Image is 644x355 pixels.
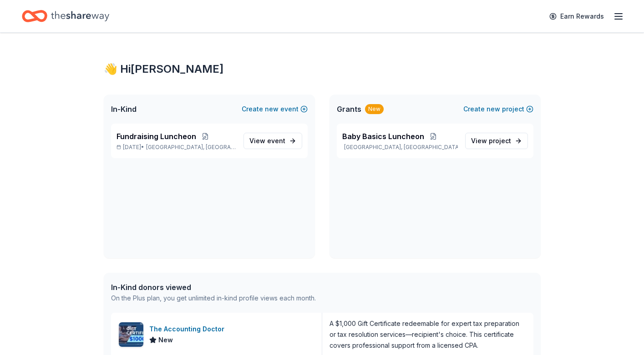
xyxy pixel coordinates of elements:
[544,8,609,25] a: Earn Rewards
[158,335,173,345] span: New
[330,318,526,351] div: A $1,000 Gift Certificate redeemable for expert tax preparation or tax resolution services—recipi...
[267,137,285,145] span: event
[22,5,109,27] a: Home
[119,322,143,347] img: Image for The Accounting Doctor
[111,104,137,115] span: In-Kind
[365,104,384,114] div: New
[249,135,285,146] span: View
[111,282,316,293] div: In-Kind donors viewed
[243,133,302,149] a: View event
[463,104,533,115] button: Createnewproject
[342,131,424,142] span: Baby Basics Luncheon
[104,62,541,76] div: 👋 Hi [PERSON_NAME]
[146,144,236,151] span: [GEOGRAPHIC_DATA], [GEOGRAPHIC_DATA]
[149,324,228,335] div: The Accounting Doctor
[337,104,361,115] span: Grants
[471,135,511,146] span: View
[342,144,458,151] p: [GEOGRAPHIC_DATA], [GEOGRAPHIC_DATA]
[111,293,316,304] div: On the Plus plan, you get unlimited in-kind profile views each month.
[242,104,308,115] button: Createnewevent
[117,144,236,151] p: [DATE] •
[489,137,511,145] span: project
[465,133,528,149] a: View project
[117,131,196,142] span: Fundraising Luncheon
[487,104,500,115] span: new
[265,104,279,115] span: new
